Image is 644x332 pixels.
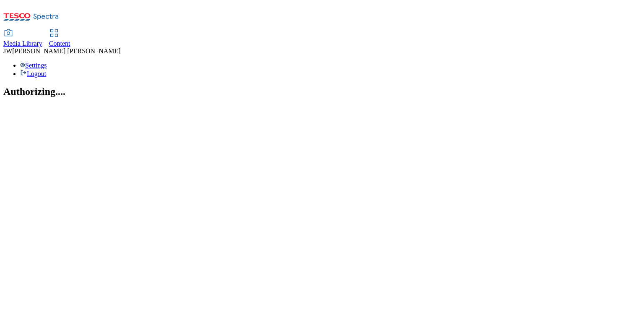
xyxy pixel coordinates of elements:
span: [PERSON_NAME] [PERSON_NAME] [12,47,120,55]
a: Content [49,30,70,47]
a: Logout [20,70,46,77]
a: Settings [20,62,47,69]
a: Media Library [3,30,42,47]
h2: Authorizing.... [3,86,641,97]
span: Content [49,40,70,47]
span: JW [3,47,12,55]
span: Media Library [3,40,42,47]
